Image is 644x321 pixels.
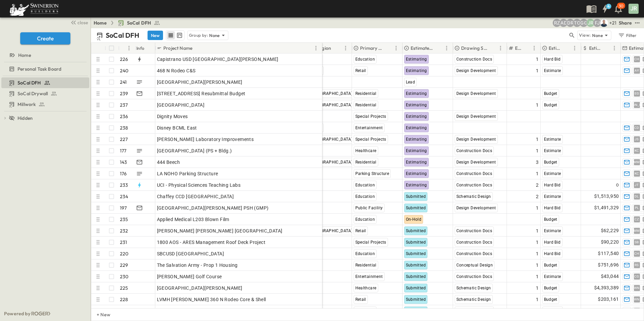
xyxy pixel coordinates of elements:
span: WN [634,299,640,299]
button: Menu [610,44,618,52]
span: Design Development [456,68,496,73]
span: SBCUSD [GEOGRAPHIC_DATA] ES [157,308,231,314]
p: + New [97,311,101,318]
span: Construction Docs [456,274,492,279]
p: None [592,32,603,39]
span: 1 [536,147,539,154]
button: Sort [489,44,496,52]
span: Disney BCML East [157,124,197,131]
span: Estimate [544,274,561,279]
span: Estimating [406,171,427,176]
span: Estimating [406,126,427,130]
span: Conceptual Design [456,263,493,267]
span: Residential [355,160,377,165]
span: Applied Medical L203 Blown Film [157,216,229,223]
p: 239 [120,90,128,97]
div: JR [629,4,639,14]
span: Hard Bid [544,240,561,245]
span: Submitted [406,240,426,245]
button: Sort [563,44,571,52]
span: Budget [544,217,557,222]
span: Design Development [456,206,496,210]
span: LVMH [PERSON_NAME] 360 N Rodeo Core & Shell [157,296,266,303]
div: Alyssa De Robertis (aderoberti@swinerton.com) [559,19,568,27]
span: Submitted [406,263,426,267]
span: 1 [536,56,539,63]
span: Budget [544,103,557,107]
span: SB [635,242,639,242]
span: AY [635,70,639,71]
span: Entertainment [355,274,383,279]
span: Hard Bid [544,206,561,210]
span: SBCUSD [GEOGRAPHIC_DATA] [157,250,224,257]
p: 232 [120,227,128,234]
span: 1 [536,285,539,291]
p: 238 [120,124,128,131]
p: 241 [120,79,127,85]
button: Menu [571,44,579,52]
p: Estimate Amount [589,45,602,51]
div: Daniel Roush (daniel.roush@swinerton.com) [566,19,574,27]
span: 1 [536,250,539,257]
p: Group by: [189,32,208,39]
span: Education [355,217,375,222]
span: Special Projects [355,114,386,119]
span: close [77,19,88,26]
button: row view [167,31,175,39]
p: 234 [120,193,128,200]
button: Menu [392,44,400,52]
button: Menu [342,44,350,52]
span: CD [634,128,639,128]
button: Menu [496,44,505,52]
span: 1 [536,170,539,177]
div: Share [619,20,632,26]
span: [GEOGRAPHIC_DATA] [312,228,353,233]
p: 240 [120,67,129,74]
p: Estimate Round [515,45,521,51]
p: None [209,32,220,39]
span: Construction Docs [456,228,492,233]
p: Region [316,45,331,51]
span: Education [355,183,375,187]
button: Sort [121,44,128,52]
span: [GEOGRAPHIC_DATA] [312,160,353,165]
span: Construction Docs [456,183,492,187]
div: SoCal Drywalltest [1,88,89,99]
span: Hard Bid [544,251,561,256]
div: Millworktest [1,99,89,110]
a: SoCal DFH [118,20,161,26]
span: [GEOGRAPHIC_DATA] [157,102,205,108]
span: [GEOGRAPHIC_DATA] [312,91,353,96]
span: $11,389 [601,307,619,315]
span: Lead [406,80,415,84]
span: 1 [536,308,539,314]
span: Schematic Design [456,194,491,199]
span: 2 [536,182,539,188]
span: 2 [536,193,539,200]
p: Estimate Status [411,45,434,51]
p: 236 [120,113,128,120]
div: Travis Osterloh (travis.osterloh@swinerton.com) [573,19,581,27]
div: Francisco J. Sanchez (frsanchez@swinerton.com) [593,19,601,27]
span: $117,540 [598,250,619,257]
div: Info [136,39,144,58]
a: Home [1,50,88,60]
span: SoCal DFH [127,20,151,26]
div: Info [135,43,155,53]
span: Special Projects [355,137,386,142]
a: SoCal Drywall [1,89,88,98]
p: 228 [120,296,128,303]
a: Home [94,20,107,26]
span: Budget [544,91,557,96]
span: Residential [355,91,377,96]
span: Estimating [406,114,427,119]
p: 177 [120,147,127,154]
p: 221 [120,308,127,314]
span: 1 [536,262,539,269]
button: Menu [530,44,538,52]
span: [PERSON_NAME] Golf Course [157,273,222,280]
span: 1800 AOS - ARES Management Roof Deck Project [157,239,266,246]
